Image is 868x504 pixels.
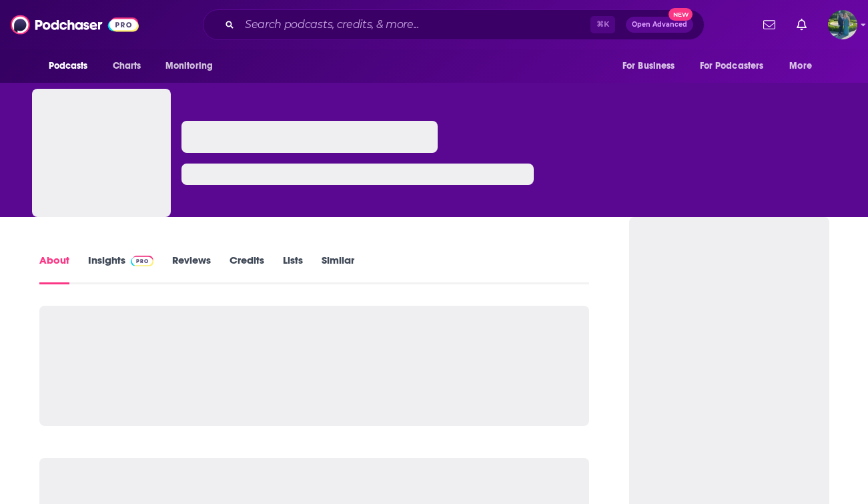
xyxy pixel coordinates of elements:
input: Search podcasts, credits, & more... [240,14,590,35]
button: open menu [156,53,230,79]
a: About [39,254,69,284]
a: Reviews [172,254,211,284]
span: For Podcasters [700,57,764,75]
span: More [789,57,812,75]
img: Podchaser Pro [131,256,154,266]
a: Lists [283,254,303,284]
button: open menu [39,53,105,79]
button: open menu [613,53,692,79]
button: open menu [691,53,783,79]
span: Podcasts [49,57,88,75]
button: open menu [780,53,829,79]
span: Charts [113,57,141,75]
span: New [669,8,693,21]
a: InsightsPodchaser Pro [88,254,154,284]
span: Monitoring [165,57,213,75]
a: Similar [322,254,354,284]
span: For Business [622,57,675,75]
span: ⌘ K [590,16,615,33]
a: Charts [104,53,149,79]
a: Show notifications dropdown [758,13,781,36]
button: Open AdvancedNew [626,17,693,33]
img: Podchaser - Follow, Share and Rate Podcasts [11,12,139,37]
img: User Profile [828,10,857,39]
a: Show notifications dropdown [791,13,812,36]
a: Credits [230,254,264,284]
span: Open Advanced [632,21,687,28]
button: Show profile menu [828,10,857,39]
span: Logged in as MegBeccari [828,10,857,39]
div: Search podcasts, credits, & more... [203,9,705,40]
